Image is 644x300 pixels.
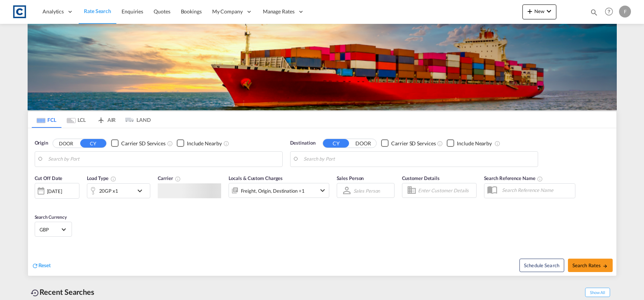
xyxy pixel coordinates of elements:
[603,263,608,269] md-icon: icon-arrow-right
[304,154,534,165] input: Search by Port
[337,175,364,181] span: Sales Person
[537,176,543,182] md-icon: Your search will be saved by the below given name
[619,6,631,18] div: F
[212,8,243,15] span: My Company
[494,140,500,146] md-icon: Unchecked: Ignores neighbouring ports when fetching rates.Checked : Includes neighbouring ports w...
[38,262,51,268] span: Reset
[39,224,68,235] md-select: Select Currency: £ GBPUnited Kingdom Pound
[154,8,170,15] span: Quotes
[181,8,202,15] span: Bookings
[53,139,79,148] button: DOOR
[457,140,492,147] div: Include Nearby
[32,262,51,270] div: icon-refreshReset
[525,8,553,14] span: New
[135,186,148,195] md-icon: icon-chevron-down
[32,262,38,269] md-icon: icon-refresh
[590,8,598,19] div: icon-magnify
[32,111,62,128] md-tab-item: FCL
[84,8,111,14] span: Rate Search
[177,139,222,147] md-checkbox: Checkbox No Ink
[28,24,617,110] img: LCL+%26+FCL+BACKGROUND.png
[43,8,64,15] span: Analytics
[121,111,151,128] md-tab-item: LAND
[263,8,295,15] span: Manage Rates
[175,176,181,182] md-icon: The selected Trucker/Carrierwill be displayed in the rate results If the rates are from another f...
[80,139,106,148] button: CY
[353,185,381,196] md-select: Sales Person
[418,185,474,196] input: Enter Customer Details
[519,259,564,272] button: Note: By default Schedule search will only considerorigin ports, destination ports and cut off da...
[91,111,121,128] md-tab-item: AIR
[318,186,327,195] md-icon: icon-chevron-down
[97,116,106,121] md-icon: icon-airplane
[544,7,553,16] md-icon: icon-chevron-down
[111,139,166,147] md-checkbox: Checkbox No Ink
[572,262,608,268] span: Search Rates
[241,186,305,196] div: Freight Origin Destination Factory Stuffing
[47,188,62,195] div: [DATE]
[187,140,222,147] div: Include Nearby
[525,7,534,16] md-icon: icon-plus 400-fg
[568,259,613,272] button: Search Ratesicon-arrow-right
[167,140,173,146] md-icon: Unchecked: Search for CY (Container Yard) services for all selected carriers.Checked : Search for...
[35,183,79,199] div: [DATE]
[121,140,166,147] div: Carrier SD Services
[35,214,67,220] span: Search Currency
[402,175,440,181] span: Customer Details
[158,175,181,181] span: Carrier
[40,226,60,233] span: GBP
[28,128,616,276] div: Origin DOOR CY Checkbox No InkUnchecked: Search for CY (Container Yard) services for all selected...
[290,139,315,147] span: Destination
[585,288,610,297] span: Show All
[87,175,116,181] span: Load Type
[122,8,143,15] span: Enquiries
[381,139,436,147] md-checkbox: Checkbox No Ink
[484,175,543,181] span: Search Reference Name
[590,8,598,16] md-icon: icon-magnify
[62,111,91,128] md-tab-item: LCL
[11,3,28,20] img: 1fdb9190129311efbfaf67cbb4249bed.jpeg
[603,5,619,19] div: Help
[350,139,376,148] button: DOOR
[447,139,492,147] md-checkbox: Checkbox No Ink
[110,176,116,182] md-icon: icon-information-outline
[323,139,349,148] button: CY
[437,140,443,146] md-icon: Unchecked: Search for CY (Container Yard) services for all selected carriers.Checked : Search for...
[229,183,329,198] div: Freight Origin Destination Factory Stuffingicon-chevron-down
[391,140,436,147] div: Carrier SD Services
[48,154,279,165] input: Search by Port
[603,5,615,18] span: Help
[87,183,150,198] div: 20GP x1icon-chevron-down
[522,4,556,19] button: icon-plus 400-fgNewicon-chevron-down
[32,111,151,128] md-pagination-wrapper: Use the left and right arrow keys to navigate between tabs
[31,288,40,297] md-icon: icon-backup-restore
[99,186,118,196] div: 20GP x1
[498,184,575,196] input: Search Reference Name
[35,198,40,208] md-datepicker: Select
[35,139,48,147] span: Origin
[223,140,229,146] md-icon: Unchecked: Ignores neighbouring ports when fetching rates.Checked : Includes neighbouring ports w...
[229,175,283,181] span: Locals & Custom Charges
[35,175,63,181] span: Cut Off Date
